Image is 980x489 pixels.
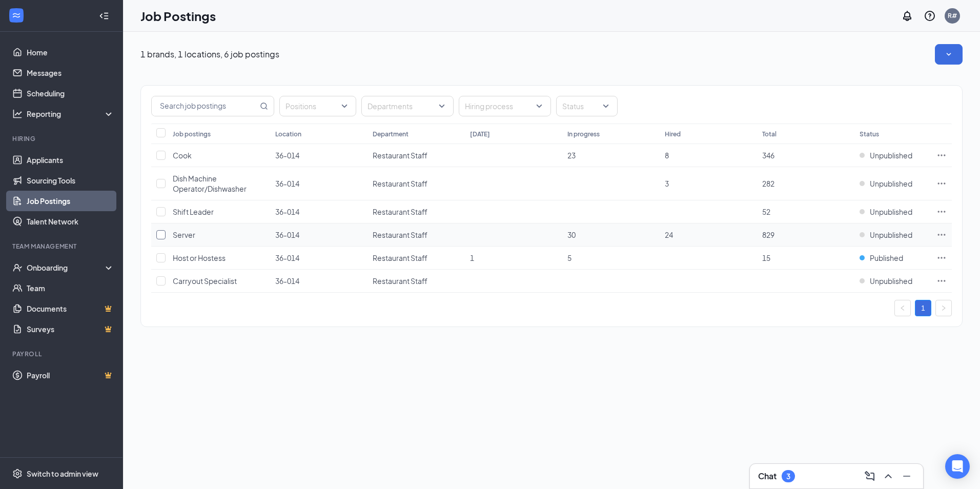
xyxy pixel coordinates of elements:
[275,207,299,216] span: 36-014
[864,470,876,482] svg: ComposeMessage
[367,270,465,293] td: Restaurant Staff
[367,144,465,167] td: Restaurant Staff
[173,230,195,239] span: Server
[373,230,427,239] span: Restaurant Staff
[11,10,22,21] svg: WorkstreamLogo
[762,151,774,160] span: 346
[12,134,112,143] div: Hiring
[373,179,427,188] span: Restaurant Staff
[762,207,770,216] span: 52
[275,130,301,138] div: Location
[562,124,660,144] th: In progress
[12,242,112,251] div: Team Management
[758,471,777,482] h3: Chat
[140,7,216,25] h1: Job Postings
[367,223,465,247] td: Restaurant Staff
[941,305,947,311] span: right
[12,468,23,479] svg: Settings
[882,470,894,482] svg: ChevronUp
[27,63,114,83] a: Messages
[27,211,114,232] a: Talent Network
[948,11,957,20] div: R#
[27,191,114,211] a: Job Postings
[762,230,774,239] span: 829
[27,42,114,63] a: Home
[152,96,258,116] input: Search job postings
[275,253,299,262] span: 36-014
[173,130,211,138] div: Job postings
[567,230,576,239] span: 30
[12,262,23,273] svg: UserCheck
[12,109,23,119] svg: Analysis
[99,11,109,21] svg: Collapse
[935,44,963,65] button: SmallChevronDown
[173,174,247,193] span: Dish Machine Operator/Dishwasher
[275,276,299,286] span: 36-014
[373,130,409,138] div: Department
[12,350,112,358] div: Payroll
[275,151,299,160] span: 36-014
[901,470,913,482] svg: Minimize
[936,276,947,286] svg: Ellipses
[880,468,896,484] button: ChevronUp
[270,144,367,167] td: 36-014
[945,454,970,479] div: Open Intercom Messenger
[27,83,114,104] a: Scheduling
[567,151,576,160] span: 23
[270,247,367,270] td: 36-014
[567,253,571,262] span: 5
[140,49,279,60] p: 1 brands, 1 locations, 6 job postings
[27,468,98,479] div: Switch to admin view
[862,468,878,484] button: ComposeMessage
[870,207,912,217] span: Unpublished
[470,253,474,262] span: 1
[465,124,562,144] th: [DATE]
[173,253,226,262] span: Host or Hostess
[260,102,268,110] svg: MagnifyingGlass
[870,230,912,240] span: Unpublished
[27,365,114,385] a: PayrollCrown
[935,300,952,316] li: Next Page
[894,300,911,316] button: left
[665,151,669,160] span: 8
[936,207,947,217] svg: Ellipses
[870,276,912,286] span: Unpublished
[854,124,931,144] th: Status
[373,276,427,286] span: Restaurant Staff
[173,276,237,286] span: Carryout Specialist
[27,109,115,119] div: Reporting
[936,150,947,160] svg: Ellipses
[367,167,465,200] td: Restaurant Staff
[27,319,114,339] a: SurveysCrown
[270,167,367,200] td: 36-014
[27,278,114,298] a: Team
[367,247,465,270] td: Restaurant Staff
[173,151,192,160] span: Cook
[936,178,947,189] svg: Ellipses
[944,49,954,59] svg: SmallChevronDown
[899,468,915,484] button: Minimize
[275,179,299,188] span: 36-014
[373,207,427,216] span: Restaurant Staff
[27,262,106,273] div: Onboarding
[915,300,931,316] a: 1
[870,253,903,263] span: Published
[373,151,427,160] span: Restaurant Staff
[373,253,427,262] span: Restaurant Staff
[901,10,913,22] svg: Notifications
[270,200,367,223] td: 36-014
[270,223,367,247] td: 36-014
[900,305,906,311] span: left
[660,124,757,144] th: Hired
[757,124,854,144] th: Total
[870,150,912,160] span: Unpublished
[924,10,936,22] svg: QuestionInfo
[762,179,774,188] span: 282
[786,472,790,481] div: 3
[762,253,770,262] span: 15
[27,170,114,191] a: Sourcing Tools
[665,179,669,188] span: 3
[936,253,947,263] svg: Ellipses
[27,298,114,319] a: DocumentsCrown
[270,270,367,293] td: 36-014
